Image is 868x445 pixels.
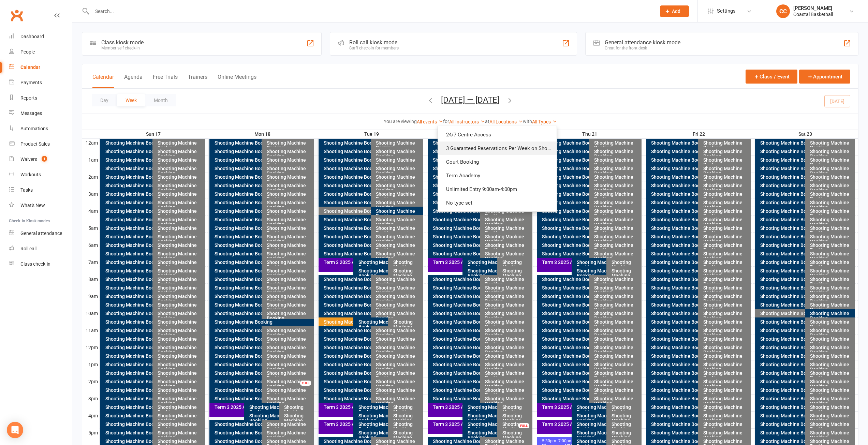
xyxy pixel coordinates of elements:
[20,80,42,85] div: Payments
[754,130,858,138] th: Sat 23
[542,200,633,205] div: Shooting Machine Booking
[594,251,640,261] div: Shooting Machine Booking
[651,243,742,248] div: Shooting Machine Booking
[20,203,45,208] div: What's New
[651,234,742,239] div: Shooting Machine Booking
[376,166,422,176] div: Shooting Machine Booking
[432,260,489,265] div: Term 3 2025 Academy
[760,158,847,162] div: Shooting Machine Booking
[105,149,197,154] div: Shooting Machine Booking
[384,119,417,124] strong: You are viewing
[157,140,204,150] div: Shooting Machine Booking
[266,192,313,201] div: Shooting Machine Booking
[323,149,415,154] div: Shooting Machine Booking
[105,200,197,205] div: Shooting Machine Booking
[214,209,306,213] div: Shooting Machine Booking
[485,226,531,235] div: Shooting Machine Booking
[760,175,847,179] div: Shooting Machine Booking
[760,149,847,154] div: Shooting Machine Booking
[799,70,850,84] button: Appointment
[266,260,313,269] div: Shooting Machine Booking
[376,226,422,235] div: Shooting Machine Booking
[20,157,37,162] div: Waivers
[485,234,531,244] div: Shooting Machine Booking
[443,119,449,124] strong: for
[536,130,645,138] th: Thu 21
[376,175,422,184] div: Shooting Machine Booking
[760,217,847,222] div: Shooting Machine Booking
[594,243,640,252] div: Shooting Machine Booking
[145,94,176,106] button: Month
[7,422,23,438] div: Open Intercom Messenger
[760,243,847,248] div: Shooting Machine Booking
[810,234,853,244] div: Shooting Machine Booking
[810,217,853,227] div: Shooting Machine Booking
[20,126,48,131] div: Automations
[438,128,557,142] a: 24/7 Centre Access
[99,130,208,138] th: Sun 17
[760,226,847,231] div: Shooting Machine Booking
[9,106,72,121] a: Messages
[82,207,99,215] th: 4am
[417,119,443,124] a: All events
[542,251,633,256] div: Shooting Machine Booking
[810,243,853,252] div: Shooting Machine Booking
[8,7,25,24] a: Clubworx
[323,209,415,213] div: Shooting Machine Booking
[376,192,422,201] div: Shooting Machine Booking
[214,149,306,154] div: Shooting Machine Booking
[576,260,633,269] div: Shooting Machine Booking
[542,158,633,162] div: Shooting Machine Booking
[157,158,204,167] div: Shooting Machine Booking
[20,141,50,147] div: Product Sales
[20,261,50,267] div: Class check-in
[432,209,524,213] div: Shooting Machine Booking
[760,140,847,145] div: Shooting Machine Booking
[105,260,197,265] div: Shooting Machine Booking
[703,251,749,261] div: Shooting Machine Booking
[105,209,197,213] div: Shooting Machine Booking
[266,209,313,218] div: Shooting Machine Booking
[266,166,313,176] div: Shooting Machine Booking
[349,39,399,46] div: Roll call kiosk mode
[376,243,422,252] div: Shooting Machine Booking
[810,209,853,218] div: Shooting Machine Booking
[157,166,204,176] div: Shooting Machine Booking
[9,241,72,256] a: Roll call
[214,140,306,145] div: Shooting Machine Booking
[438,196,557,210] a: No type set
[157,234,204,244] div: Shooting Machine Booking
[358,268,415,278] div: Shooting Machine Booking
[703,209,749,218] div: Shooting Machine Booking
[651,158,742,162] div: Shooting Machine Booking
[502,268,531,283] div: Shooting Machine Booking
[651,209,742,213] div: Shooting Machine Booking
[467,268,524,278] div: Shooting Machine Booking
[266,251,313,261] div: Shooting Machine Booking
[594,217,640,227] div: Shooting Machine Booking
[376,217,422,227] div: Shooting Machine Booking
[485,243,531,252] div: Shooting Machine Booking
[810,226,853,235] div: Shooting Machine Booking
[20,34,44,39] div: Dashboard
[542,192,633,196] div: Shooting Machine Booking
[651,260,742,265] div: Shooting Machine Booking
[376,251,422,261] div: Shooting Machine Booking
[157,192,204,201] div: Shooting Machine Booking
[90,6,651,16] input: Search...
[105,183,197,188] div: Shooting Machine Booking
[542,209,633,213] div: Shooting Machine Booking
[105,226,197,231] div: Shooting Machine Booking
[576,268,633,278] div: Shooting Machine Booking
[703,200,749,210] div: Shooting Machine Booking
[20,246,36,251] div: Roll call
[105,175,197,179] div: Shooting Machine Booking
[349,46,399,50] div: Staff check-in for members
[9,136,72,152] a: Product Sales
[82,241,99,249] th: 6am
[810,175,853,184] div: Shooting Machine Booking
[532,119,557,124] a: All Types
[432,192,524,196] div: Shooting Machine Booking
[651,140,742,145] div: Shooting Machine Booking
[157,209,204,218] div: Shooting Machine Booking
